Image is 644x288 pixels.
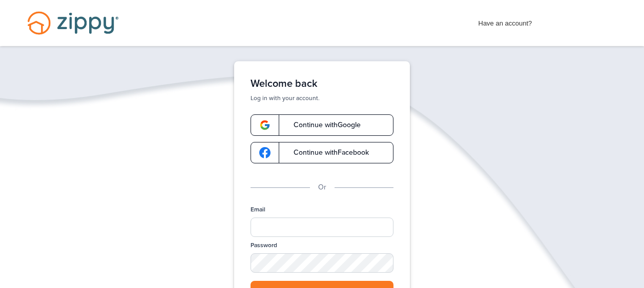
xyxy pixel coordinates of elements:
label: Email [251,205,265,214]
input: Email [251,218,393,237]
span: Continue with Facebook [283,149,369,156]
a: google-logoContinue withGoogle [251,114,393,136]
p: Log in with your account. [251,94,393,102]
label: Password [251,241,277,250]
span: Continue with Google [283,122,361,129]
img: google-logo [259,119,271,131]
input: Password [251,253,393,273]
img: google-logo [259,147,271,158]
h1: Welcome back [251,78,393,90]
span: Have an account? [479,13,532,29]
a: google-logoContinue withFacebook [251,142,393,163]
p: Or [318,182,326,193]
